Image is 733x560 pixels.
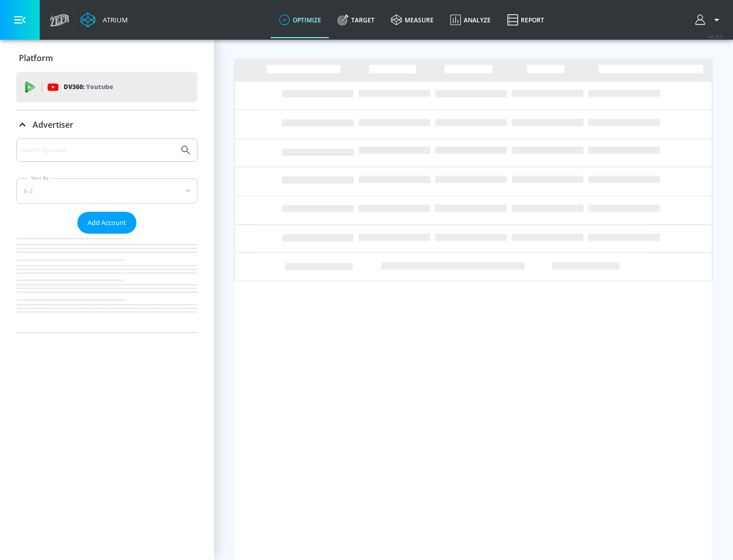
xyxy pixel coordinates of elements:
div: Platform [16,44,198,72]
span: v 4.25.2 [709,34,723,39]
button: Add Account [77,212,136,234]
input: Search by name [20,144,175,157]
p: Youtube [86,81,113,92]
p: Platform [19,52,53,64]
span: Add Account [88,217,126,229]
a: Analyze [442,2,499,38]
a: Report [499,2,552,38]
p: Advertiser [33,119,73,130]
nav: list of Advertiser [16,234,198,332]
div: Advertiser [16,138,198,332]
div: DV360: Youtube [16,72,198,102]
p: DV360: [64,81,113,93]
a: Atrium [80,12,128,27]
label: Sort By [29,175,51,181]
a: optimize [271,2,329,38]
div: A-Z [16,178,198,204]
div: Atrium [99,15,128,24]
div: Advertiser [16,110,198,139]
a: Target [329,2,383,38]
a: measure [383,2,442,38]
